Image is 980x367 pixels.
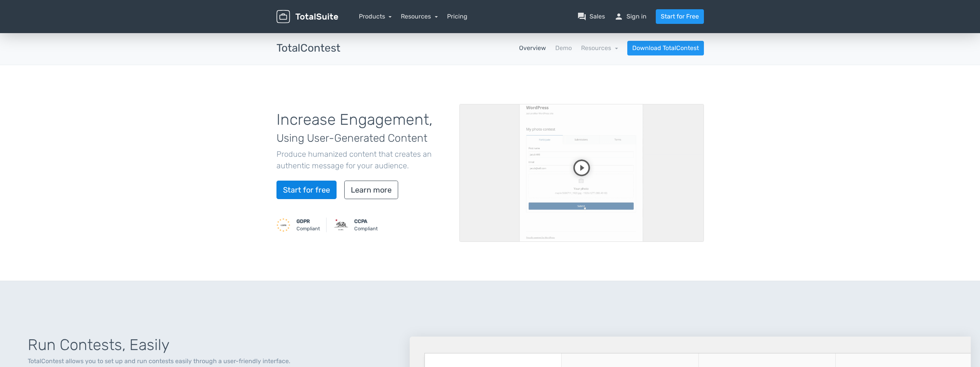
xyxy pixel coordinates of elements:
span: question_answer [577,12,586,21]
a: Learn more [344,181,398,199]
small: Compliant [354,218,378,232]
a: Resources [401,13,438,20]
p: Produce humanized content that creates an authentic message for your audience. [276,148,448,171]
a: Resources [581,44,618,52]
a: Download TotalContest [627,41,704,55]
p: TotalContest allows you to set up and run contests easily through a user-friendly interface. [28,357,391,366]
a: Overview [519,44,546,53]
h1: Increase Engagement, [276,111,448,145]
span: person [614,12,623,21]
a: Demo [555,44,572,53]
img: CCPA [334,218,348,232]
span: Using User-Generated Content [276,132,427,144]
a: personSign in [614,12,647,21]
a: Pricing [447,12,467,21]
strong: CCPA [354,218,367,224]
img: GDPR [276,218,290,232]
strong: GDPR [297,218,310,224]
a: Products [359,13,392,20]
h1: Run Contests, Easily [28,337,391,354]
img: TotalSuite for WordPress [276,10,338,23]
a: question_answerSales [577,12,605,21]
a: Start for Free [656,9,704,24]
a: Start for free [276,181,337,199]
h3: TotalContest [276,42,340,54]
small: Compliant [297,218,320,232]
